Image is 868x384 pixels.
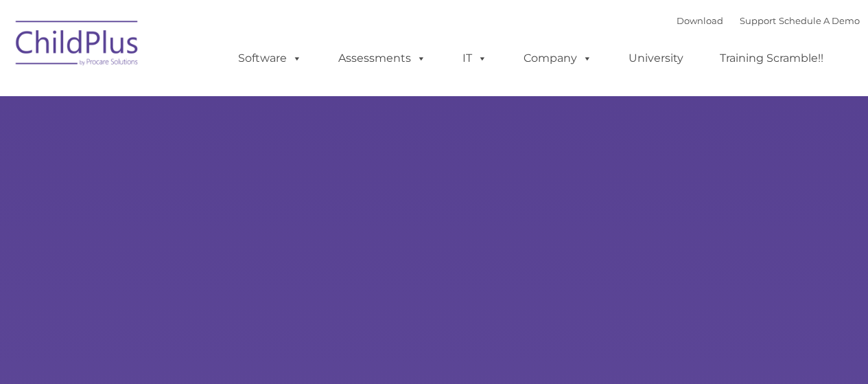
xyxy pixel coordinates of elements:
a: IT [449,45,501,72]
font: | [677,15,860,26]
img: ChildPlus by Procare Solutions [9,11,146,80]
a: Company [510,45,606,72]
a: Assessments [325,45,440,72]
a: Download [677,15,723,26]
a: Schedule A Demo [779,15,860,26]
a: Software [224,45,316,72]
a: Training Scramble!! [706,45,837,72]
a: University [615,45,697,72]
a: Support [740,15,776,26]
